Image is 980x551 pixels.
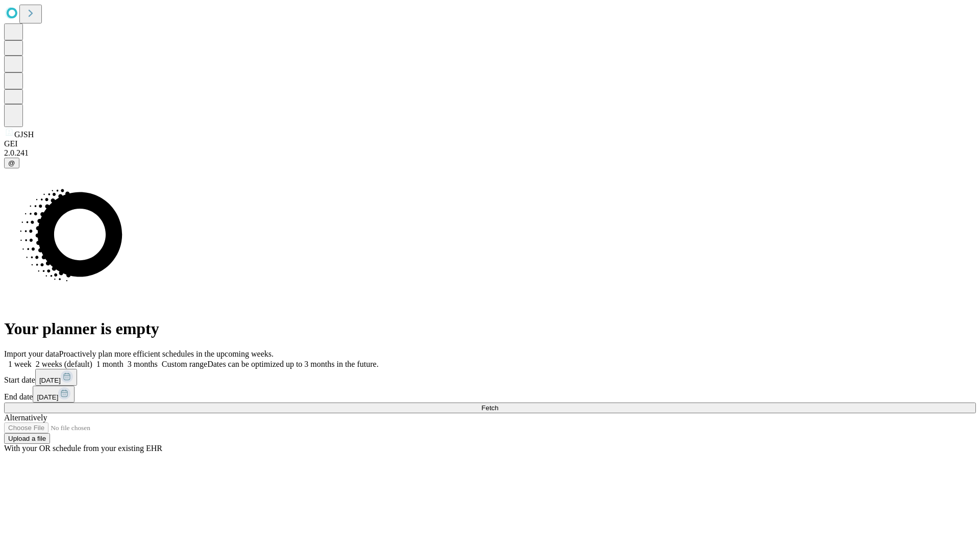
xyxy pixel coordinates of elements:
span: @ [8,159,15,167]
div: End date [4,386,976,403]
span: 1 week [8,360,32,368]
span: 2 weeks (default) [36,360,92,368]
span: [DATE] [37,393,58,401]
span: Alternatively [4,413,47,422]
h1: Your planner is empty [4,319,976,338]
span: [DATE] [39,377,61,384]
span: 1 month [96,360,124,368]
span: Import your data [4,349,59,358]
div: Start date [4,369,976,386]
button: [DATE] [35,369,77,386]
span: Proactively plan more efficient schedules in the upcoming weeks. [59,349,274,358]
span: With your OR schedule from your existing EHR [4,444,162,453]
button: Fetch [4,403,976,413]
span: GJSH [14,130,34,139]
span: Custom range [162,360,207,368]
button: [DATE] [33,386,75,403]
div: GEI [4,139,976,148]
span: Dates can be optimized up to 3 months in the future. [207,360,378,368]
div: 2.0.241 [4,148,976,158]
span: Fetch [481,404,498,412]
span: 3 months [128,360,158,368]
button: @ [4,158,19,168]
button: Upload a file [4,433,50,444]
